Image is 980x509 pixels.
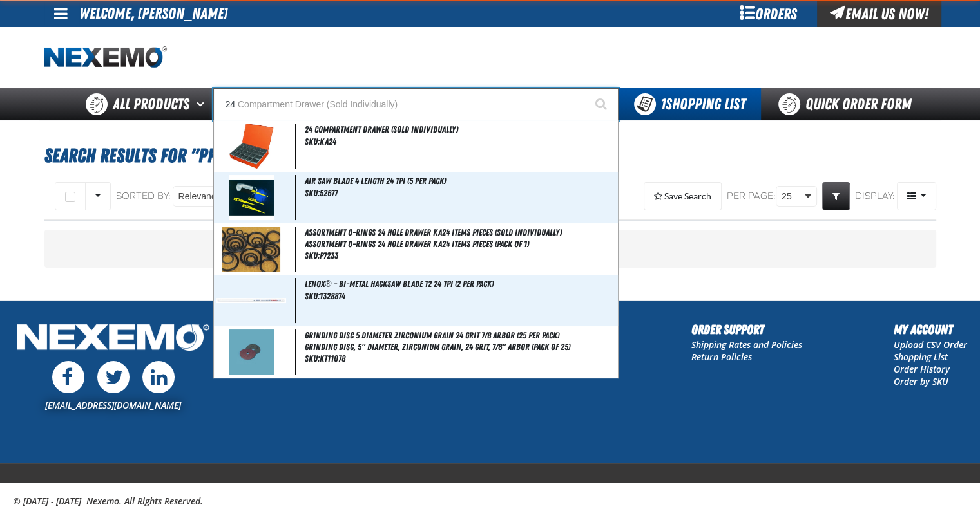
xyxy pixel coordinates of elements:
[216,298,287,304] img: 5b11584e1b0ef953073111-1328874.jpg
[855,190,895,201] span: Display:
[660,95,666,113] strong: 1
[761,88,936,120] a: Quick Order Form
[619,88,761,120] button: You have 1 Shopping List. Open to view details
[305,188,338,198] span: SKU:52677
[897,182,936,210] button: Product Grid Views Toolbar
[192,88,213,120] button: Open All Products pages
[894,351,948,363] a: Shopping List
[178,190,221,203] span: Relevance
[13,320,213,358] img: Nexemo Logo
[44,138,936,173] h1: Search Results for "ppf 24x100"
[691,320,802,339] h2: Order Support
[45,399,181,411] a: [EMAIL_ADDRESS][DOMAIN_NAME]
[305,342,615,353] span: Grinding Disc, 5" Diameter, Zirconium Grain, 24 Grit, 7/8" Arbor (Pack of 25)
[305,353,345,364] span: SKU:KT11078
[894,320,967,339] h2: My Account
[229,124,274,169] img: 5b1157f7a227b920730447-i_ka24.jpg
[894,338,967,351] a: Upload CSV Order
[305,176,446,186] span: Air Saw Blade 4 Length 24 TPI (5 per pack)
[44,46,167,69] img: Nexemo logo
[586,88,619,120] button: Start Searching
[85,182,111,210] button: Rows selection options
[660,95,745,113] span: Shopping List
[305,330,559,340] span: Grinding Disc 5 Diameter Zirconium Grain 24 Grit 7/8 Arbor (25 per pack)
[894,363,950,375] a: Order History
[644,182,722,210] button: Expand or Collapse Saved Search drop-down to save a search query
[229,175,274,220] img: 5b1157f749d07628822143-p_1038.jpg
[113,93,189,116] span: All Products
[305,136,336,147] span: SKU:KA24
[305,227,562,237] span: Assortment O-Rings 24 Hole Drawer KA24 Items Pieces (Sold Individually)
[44,46,167,69] a: Home
[305,279,493,289] span: Lenox® - Bi-Metal Hacksaw Blade 12 24 TPI (2 per pack)
[222,227,280,272] img: 5b1159b0ec3fe259951159-p7233.jpg
[305,239,615,250] span: Assortment O-Rings 24 Hole Drawer KA24 Items Pieces (Pack of 1)
[691,338,802,351] a: Shipping Rates and Policies
[782,190,802,203] span: 25
[664,191,711,201] span: Save Search
[213,88,619,120] input: Search
[898,183,936,210] span: Product Grid Views Toolbar
[691,351,752,363] a: Return Policies
[305,124,458,134] span: 24 Compartment Drawer (Sold Individually)
[822,182,850,210] a: Expand or Collapse Grid Filters
[116,190,171,201] span: Sorted By:
[305,291,345,301] span: SKU:1328874
[229,329,274,375] img: 5b1157f8d8ac6327971145-kt11078.jpg
[727,190,776,203] span: Per page:
[305,250,338,261] span: SKU:P7233
[894,375,948,387] a: Order by SKU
